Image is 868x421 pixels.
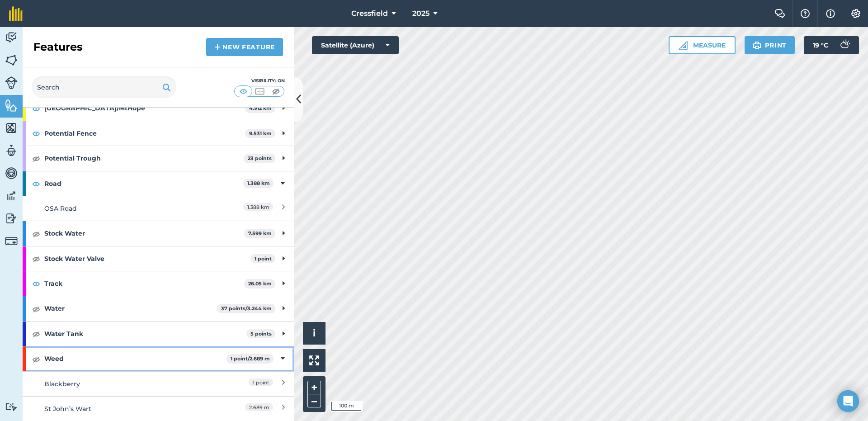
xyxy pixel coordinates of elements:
[5,235,18,247] img: svg+xml;base64,PD94bWwgdmVyc2lvbj0iMS4wIiBlbmNvZGluZz0idXRmLTgiPz4KPCEtLSBHZW5lcmF0b3I6IEFkb2JlIE...
[44,346,226,371] strong: Weed
[238,87,249,96] img: svg+xml;base64,PHN2ZyB4bWxucz0iaHR0cDovL3d3dy53My5vcmcvMjAwMC9zdmciIHdpZHRoPSI1MCIgaGVpZ2h0PSI0MC...
[249,130,272,137] strong: 9.531 km
[813,36,828,54] span: 19 ° C
[248,280,272,287] strong: 26.05 km
[745,36,795,54] button: Print
[23,271,294,296] div: Track26.05 km
[250,331,272,337] strong: 5 points
[255,255,272,262] strong: 1 point
[270,87,282,96] img: svg+xml;base64,PHN2ZyB4bWxucz0iaHR0cDovL3d3dy53My5vcmcvMjAwMC9zdmciIHdpZHRoPSI1MCIgaGVpZ2h0PSI0MC...
[23,96,294,120] div: [GEOGRAPHIC_DATA]/MtHope4.912 km
[669,36,736,54] button: Measure
[23,121,294,146] div: Potential Fence9.531 km
[835,36,854,54] img: svg+xml;base64,PD94bWwgdmVyc2lvbj0iMS4wIiBlbmNvZGluZz0idXRmLTgiPz4KPCEtLSBHZW5lcmF0b3I6IEFkb2JlIE...
[679,41,688,50] img: Ruler icon
[5,53,18,67] img: svg+xml;base64,PHN2ZyB4bWxucz0iaHR0cDovL3d3dy53My5vcmcvMjAwMC9zdmciIHdpZHRoPSI1NiIgaGVpZ2h0PSI2MC...
[5,121,18,135] img: svg+xml;base64,PHN2ZyB4bWxucz0iaHR0cDovL3d3dy53My5vcmcvMjAwMC9zdmciIHdpZHRoPSI1NiIgaGVpZ2h0PSI2MC...
[44,322,246,346] strong: Water Tank
[32,228,40,239] img: svg+xml;base64,PHN2ZyB4bWxucz0iaHR0cDovL3d3dy53My5vcmcvMjAwMC9zdmciIHdpZHRoPSIxOCIgaGVpZ2h0PSIyNC...
[32,303,40,314] img: svg+xml;base64,PHN2ZyB4bWxucz0iaHR0cDovL3d3dy53My5vcmcvMjAwMC9zdmciIHdpZHRoPSIxOCIgaGVpZ2h0PSIyNC...
[5,402,18,411] img: svg+xml;base64,PD94bWwgdmVyc2lvbj0iMS4wIiBlbmNvZGluZz0idXRmLTgiPz4KPCEtLSBHZW5lcmF0b3I6IEFkb2JlIE...
[44,96,245,120] strong: [GEOGRAPHIC_DATA]/MtHope
[23,146,294,170] div: Potential Trough23 points
[44,271,244,296] strong: Track
[206,38,283,56] a: New feature
[247,180,270,186] strong: 1.388 km
[5,76,18,89] img: svg+xml;base64,PD94bWwgdmVyc2lvbj0iMS4wIiBlbmNvZGluZz0idXRmLTgiPz4KPCEtLSBHZW5lcmF0b3I6IEFkb2JlIE...
[32,178,40,189] img: svg+xml;base64,PHN2ZyB4bWxucz0iaHR0cDovL3d3dy53My5vcmcvMjAwMC9zdmciIHdpZHRoPSIxOCIgaGVpZ2h0PSIyNC...
[23,221,294,246] div: Stock Water7.599 km
[33,40,83,54] h2: Features
[826,8,835,19] img: svg+xml;base64,PHN2ZyB4bWxucz0iaHR0cDovL3d3dy53My5vcmcvMjAwMC9zdmciIHdpZHRoPSIxNyIgaGVpZ2h0PSIxNy...
[234,77,285,85] div: Visibility: On
[412,8,429,19] span: 2025
[44,121,245,146] strong: Potential Fence
[44,203,205,213] div: OSA Road
[5,99,18,112] img: svg+xml;base64,PHN2ZyB4bWxucz0iaHR0cDovL3d3dy53My5vcmcvMjAwMC9zdmciIHdpZHRoPSI1NiIgaGVpZ2h0PSI2MC...
[351,8,388,19] span: Cressfield
[23,171,294,196] div: Road1.388 km
[837,390,859,412] div: Open Intercom Messenger
[23,396,294,421] a: St John’s Wart2.689 m
[850,9,861,18] img: A cog icon
[44,246,250,271] strong: Stock Water Valve
[774,9,785,18] img: Two speech bubbles overlapping with the left bubble in the forefront
[44,171,243,196] strong: Road
[307,394,321,407] button: –
[32,328,40,339] img: svg+xml;base64,PHN2ZyB4bWxucz0iaHR0cDovL3d3dy53My5vcmcvMjAwMC9zdmciIHdpZHRoPSIxOCIgaGVpZ2h0PSIyNC...
[32,76,176,98] input: Search
[32,128,40,139] img: svg+xml;base64,PHN2ZyB4bWxucz0iaHR0cDovL3d3dy53My5vcmcvMjAwMC9zdmciIHdpZHRoPSIxOCIgaGVpZ2h0PSIyNC...
[249,378,273,386] span: 1 point
[23,346,294,371] div: Weed1 point/2.689 m
[753,40,761,51] img: svg+xml;base64,PHN2ZyB4bWxucz0iaHR0cDovL3d3dy53My5vcmcvMjAwMC9zdmciIHdpZHRoPSIxOSIgaGVpZ2h0PSIyNC...
[32,278,40,289] img: svg+xml;base64,PHN2ZyB4bWxucz0iaHR0cDovL3d3dy53My5vcmcvMjAwMC9zdmciIHdpZHRoPSIxOCIgaGVpZ2h0PSIyNC...
[44,221,244,246] strong: Stock Water
[221,305,272,312] strong: 37 points / 3.244 km
[44,404,205,414] div: St John’s Wart
[44,296,217,321] strong: Water
[307,381,321,394] button: +
[23,296,294,321] div: Water37 points/3.244 km
[5,144,18,157] img: svg+xml;base64,PD94bWwgdmVyc2lvbj0iMS4wIiBlbmNvZGluZz0idXRmLTgiPz4KPCEtLSBHZW5lcmF0b3I6IEFkb2JlIE...
[44,379,205,389] div: Blackberry
[44,146,244,170] strong: Potential Trough
[245,403,273,411] span: 2.689 m
[312,36,399,54] button: Satellite (Azure)
[5,212,18,225] img: svg+xml;base64,PD94bWwgdmVyc2lvbj0iMS4wIiBlbmNvZGluZz0idXRmLTgiPz4KPCEtLSBHZW5lcmF0b3I6IEFkb2JlIE...
[243,203,273,211] span: 1.388 km
[32,103,40,114] img: svg+xml;base64,PHN2ZyB4bWxucz0iaHR0cDovL3d3dy53My5vcmcvMjAwMC9zdmciIHdpZHRoPSIxOCIgaGVpZ2h0PSIyNC...
[23,371,294,396] a: Blackberry1 point
[5,166,18,180] img: svg+xml;base64,PD94bWwgdmVyc2lvbj0iMS4wIiBlbmNvZGluZz0idXRmLTgiPz4KPCEtLSBHZW5lcmF0b3I6IEFkb2JlIE...
[32,253,40,264] img: svg+xml;base64,PHN2ZyB4bWxucz0iaHR0cDovL3d3dy53My5vcmcvMjAwMC9zdmciIHdpZHRoPSIxOCIgaGVpZ2h0PSIyNC...
[231,355,270,362] strong: 1 point / 2.689 m
[309,355,319,365] img: Four arrows, one pointing top left, one top right, one bottom right and the last bottom left
[313,327,316,339] span: i
[248,230,272,237] strong: 7.599 km
[5,31,18,44] img: svg+xml;base64,PD94bWwgdmVyc2lvbj0iMS4wIiBlbmNvZGluZz0idXRmLTgiPz4KPCEtLSBHZW5lcmF0b3I6IEFkb2JlIE...
[804,36,859,54] button: 19 °C
[254,87,265,96] img: svg+xml;base64,PHN2ZyB4bWxucz0iaHR0cDovL3d3dy53My5vcmcvMjAwMC9zdmciIHdpZHRoPSI1MCIgaGVpZ2h0PSI0MC...
[249,105,272,111] strong: 4.912 km
[800,9,811,18] img: A question mark icon
[23,246,294,271] div: Stock Water Valve1 point
[162,82,171,93] img: svg+xml;base64,PHN2ZyB4bWxucz0iaHR0cDovL3d3dy53My5vcmcvMjAwMC9zdmciIHdpZHRoPSIxOSIgaGVpZ2h0PSIyNC...
[32,354,40,364] img: svg+xml;base64,PHN2ZyB4bWxucz0iaHR0cDovL3d3dy53My5vcmcvMjAwMC9zdmciIHdpZHRoPSIxOCIgaGVpZ2h0PSIyNC...
[303,322,325,345] button: i
[214,42,221,52] img: svg+xml;base64,PHN2ZyB4bWxucz0iaHR0cDovL3d3dy53My5vcmcvMjAwMC9zdmciIHdpZHRoPSIxNCIgaGVpZ2h0PSIyNC...
[23,322,294,346] div: Water Tank5 points
[23,196,294,221] a: OSA Road1.388 km
[9,6,23,21] img: fieldmargin Logo
[32,153,40,164] img: svg+xml;base64,PHN2ZyB4bWxucz0iaHR0cDovL3d3dy53My5vcmcvMjAwMC9zdmciIHdpZHRoPSIxOCIgaGVpZ2h0PSIyNC...
[248,155,272,161] strong: 23 points
[5,189,18,203] img: svg+xml;base64,PD94bWwgdmVyc2lvbj0iMS4wIiBlbmNvZGluZz0idXRmLTgiPz4KPCEtLSBHZW5lcmF0b3I6IEFkb2JlIE...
